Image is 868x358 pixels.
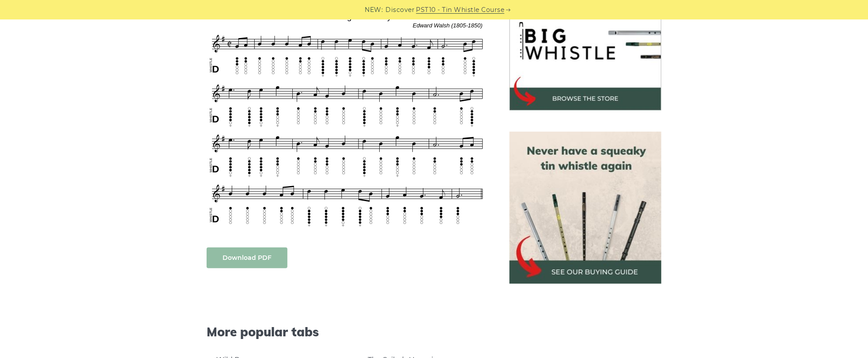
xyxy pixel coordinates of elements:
[207,248,287,268] a: Download PDF
[207,324,488,339] span: More popular tabs
[365,5,383,15] span: NEW:
[416,5,505,15] a: PST10 - Tin Whistle Course
[509,132,661,284] img: tin whistle buying guide
[386,5,415,15] span: Discover
[207,9,488,229] img: The Dawning of the Day Tin Whistle Tabs & Sheet Music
